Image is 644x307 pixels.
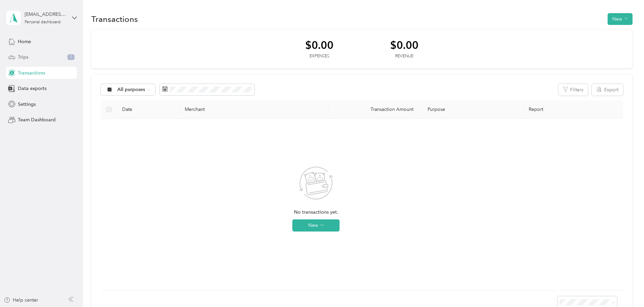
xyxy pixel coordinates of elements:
[18,54,28,61] span: Trips
[18,101,36,108] span: Settings
[25,20,61,24] div: Personal dashboard
[18,69,45,76] span: Transactions
[608,13,633,25] button: New
[67,54,75,60] span: 1
[592,84,623,96] button: Export
[305,39,333,51] div: $0.00
[305,53,333,59] div: Expenses
[18,38,31,45] span: Home
[18,116,56,123] span: Team Dashboard
[424,106,445,112] span: Purpose
[390,39,418,51] div: $0.00
[294,209,338,216] span: No transactions yet.
[329,100,419,119] th: Transaction Amount
[558,84,588,96] button: Filters
[606,269,644,307] iframe: Everlance-gr Chat Button Frame
[18,85,47,92] span: Data exports
[292,219,340,232] button: New
[117,87,145,92] span: All purposes
[25,11,67,18] div: [EMAIL_ADDRESS][DOMAIN_NAME]
[523,100,623,119] th: Report
[117,100,179,119] th: Date
[179,100,329,119] th: Merchant
[91,16,138,23] h1: Transactions
[390,53,418,59] div: Revenue
[4,297,38,304] button: Help center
